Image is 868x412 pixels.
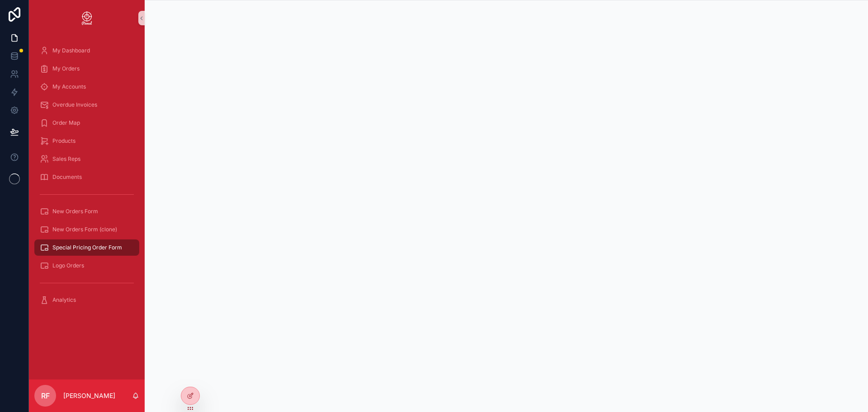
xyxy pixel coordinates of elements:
[52,155,80,163] span: Sales Reps
[52,101,97,108] span: Overdue Invoices
[34,97,139,113] a: Overdue Invoices
[52,244,122,251] span: Special Pricing Order Form
[52,262,84,269] span: Logo Orders
[34,79,139,95] a: My Accounts
[52,119,80,126] span: Order Map
[52,173,82,181] span: Documents
[80,11,94,25] img: App logo
[34,169,139,185] a: Documents
[41,390,50,401] span: RF
[34,115,139,131] a: Order Map
[34,61,139,77] a: My Orders
[34,239,139,256] a: Special Pricing Order Form
[34,292,139,308] a: Analytics
[34,203,139,220] a: New Orders Form
[52,65,80,72] span: My Orders
[52,208,98,215] span: New Orders Form
[52,83,86,90] span: My Accounts
[34,257,139,274] a: Logo Orders
[34,42,139,59] a: My Dashboard
[29,36,145,320] div: scrollable content
[34,221,139,238] a: New Orders Form (clone)
[34,133,139,149] a: Products
[52,47,90,54] span: My Dashboard
[52,137,75,145] span: Products
[63,391,115,400] p: [PERSON_NAME]
[52,296,76,304] span: Analytics
[34,151,139,167] a: Sales Reps
[52,226,117,233] span: New Orders Form (clone)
